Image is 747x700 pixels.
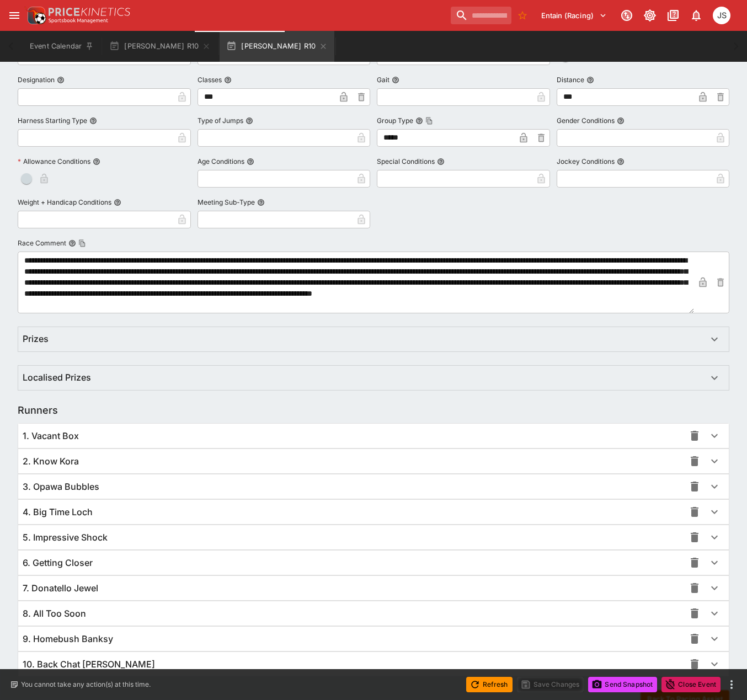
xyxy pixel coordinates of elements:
p: Gender Conditions [557,116,615,125]
button: Notifications [686,6,706,25]
button: Close Event [661,677,721,692]
button: more [725,678,738,691]
p: Harness Starting Type [18,116,87,125]
button: [PERSON_NAME] R10 [220,31,334,62]
button: Special Conditions [437,158,445,165]
button: No Bookmarks [514,7,531,24]
span: 6. Getting Closer [23,557,93,569]
p: Weight + Handicap Conditions [18,197,111,207]
button: Copy To Clipboard [78,239,86,247]
span: 1. Vacant Box [23,430,79,442]
button: Distance [586,76,594,84]
button: Classes [224,76,232,84]
p: Jockey Conditions [557,157,615,166]
input: search [451,7,511,24]
button: Allowance Conditions [93,158,100,165]
button: Designation [57,76,65,84]
p: Age Conditions [198,157,244,166]
button: [PERSON_NAME] R10 [103,31,217,62]
button: Jockey Conditions [617,158,625,165]
button: Harness Starting Type [89,117,97,125]
h6: Prizes [23,333,49,345]
span: 9. Homebush Banksy [23,633,113,645]
button: Type of Jumps [246,117,253,125]
button: Age Conditions [247,158,254,165]
span: 7. Donatello Jewel [23,583,98,594]
span: 10. Back Chat [PERSON_NAME] [23,659,155,670]
button: Refresh [466,677,513,692]
p: You cannot take any action(s) at this time. [21,680,151,690]
p: Race Comment [18,238,66,248]
img: Sportsbook Management [49,18,108,23]
img: PriceKinetics [49,8,130,16]
button: Connected to PK [617,6,637,25]
button: Documentation [663,6,683,25]
button: Event Calendar [23,31,100,62]
button: Send Snapshot [588,677,657,692]
p: Type of Jumps [198,116,243,125]
button: Toggle light/dark mode [640,6,660,25]
div: John Seaton [713,7,730,24]
img: PriceKinetics Logo [24,4,46,26]
button: Select Tenant [535,7,613,24]
p: Distance [557,75,584,84]
button: Meeting Sub-Type [257,199,265,206]
span: 3. Opawa Bubbles [23,481,99,493]
span: 5. Impressive Shock [23,532,108,543]
span: 2. Know Kora [23,456,79,467]
button: Race CommentCopy To Clipboard [68,239,76,247]
p: Classes [198,75,222,84]
p: Group Type [377,116,413,125]
h5: Runners [18,404,58,416]
button: John Seaton [709,3,734,28]
p: Designation [18,75,55,84]
button: Copy To Clipboard [425,117,433,125]
button: Gait [392,76,399,84]
p: Special Conditions [377,157,435,166]
span: 8. All Too Soon [23,608,86,619]
span: 4. Big Time Loch [23,506,93,518]
button: Weight + Handicap Conditions [114,199,121,206]
button: Gender Conditions [617,117,625,125]
p: Allowance Conditions [18,157,90,166]
button: Group TypeCopy To Clipboard [415,117,423,125]
button: open drawer [4,6,24,25]
p: Meeting Sub-Type [198,197,255,207]
h6: Localised Prizes [23,372,91,383]
p: Gait [377,75,389,84]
